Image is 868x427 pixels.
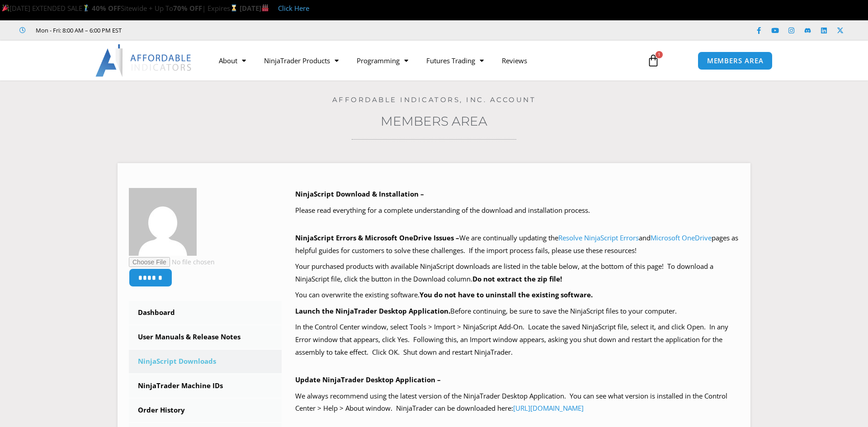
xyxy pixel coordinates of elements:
[295,306,450,315] b: Launch the NinjaTrader Desktop Application.
[420,290,593,299] b: You do not have to uninstall the existing software.
[295,204,740,217] p: Please read everything for a complete understanding of the download and installation process.
[295,232,740,257] p: We are continually updating the and pages as helpful guides for customers to solve these challeng...
[295,390,740,415] p: We always recommend using the latest version of the NinjaTrader Desktop Application. You can see ...
[173,4,202,13] strong: 70% OFF
[295,289,740,301] p: You can overwrite the existing software.
[698,52,773,70] a: MEMBERS AREA
[417,50,493,71] a: Futures Trading
[633,47,673,74] a: 1
[134,26,270,35] iframe: Customer reviews powered by Trustpilot
[295,233,459,242] b: NinjaScript Errors & Microsoft OneDrive Issues –
[129,374,282,398] a: NinjaTrader Machine IDs
[332,95,536,104] a: Affordable Indicators, Inc. Account
[129,188,197,256] img: 804984a493e726a04b02d91cd5f9b3f466b4906396fccf9631a7dd2bba3ef712
[210,50,255,71] a: About
[295,189,424,198] b: NinjaScript Download & Installation –
[240,4,269,13] strong: [DATE]
[129,350,282,373] a: NinjaScript Downloads
[210,50,637,71] nav: Menu
[129,399,282,422] a: Order History
[262,5,269,11] img: 🏭
[472,274,562,283] b: Do not extract the zip file!
[493,50,536,71] a: Reviews
[95,44,193,77] img: LogoAI | Affordable Indicators – NinjaTrader
[513,404,584,413] a: [URL][DOMAIN_NAME]
[2,5,9,11] img: 🎉
[295,375,441,384] b: Update NinjaTrader Desktop Application –
[295,305,740,318] p: Before continuing, be sure to save the NinjaScript files to your computer.
[651,233,712,242] a: Microsoft OneDrive
[295,321,740,359] p: In the Control Center window, select Tools > Import > NinjaScript Add-On. Locate the saved NinjaS...
[295,260,740,286] p: Your purchased products with available NinjaScript downloads are listed in the table below, at th...
[231,5,237,11] img: ⌛
[255,50,348,71] a: NinjaTrader Products
[558,233,639,242] a: Resolve NinjaScript Errors
[33,25,122,36] span: Mon - Fri: 8:00 AM – 6:00 PM EST
[129,301,282,324] a: Dashboard
[381,113,487,129] a: Members Area
[129,325,282,349] a: User Manuals & Release Notes
[707,57,764,64] span: MEMBERS AREA
[92,4,121,13] strong: 40% OFF
[83,5,90,11] img: 🏌️‍♂️
[278,4,309,13] a: Click Here
[656,51,663,58] span: 1
[348,50,417,71] a: Programming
